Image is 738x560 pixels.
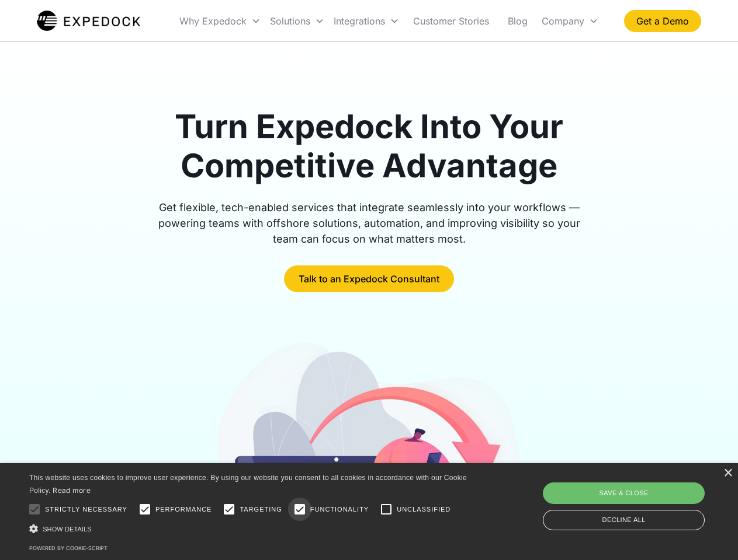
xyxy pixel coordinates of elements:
span: Functionality [310,505,369,514]
a: Powered by cookie-script [29,545,108,551]
div: Solutions [270,15,310,27]
a: Talk to an Expedock Consultant [284,265,454,292]
div: Why Expedock [175,1,265,41]
div: Company [537,1,603,41]
span: Performance [155,505,212,514]
img: Expedock Logo [37,9,140,33]
div: Solutions [265,1,329,41]
h1: Turn Expedock Into Your Competitive Advantage [145,107,594,185]
span: Unclassified [397,505,451,514]
a: Customer Stories [404,1,498,41]
span: Show details [43,526,92,533]
div: Integrations [329,1,404,41]
span: This website uses cookies to improve user experience. By using our website you consent to all coo... [29,474,467,495]
div: Why Expedock [179,15,247,27]
a: Get a Demo [624,10,701,32]
span: Targeting [240,505,282,514]
a: Read more [53,486,91,495]
iframe: Chat Widget [543,434,738,560]
a: home [37,9,140,33]
div: Company [542,15,584,27]
div: Integrations [334,15,385,27]
div: Show details [29,523,471,535]
span: Strictly necessary [45,505,127,514]
div: Get flexible, tech-enabled services that integrate seamlessly into your workflows — powering team... [145,199,594,247]
a: Blog [498,1,537,41]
